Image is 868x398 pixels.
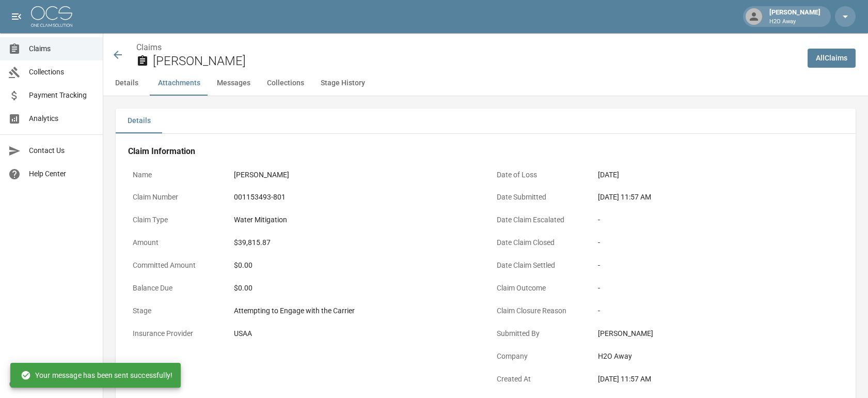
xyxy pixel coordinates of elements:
[136,41,799,54] nav: breadcrumb
[116,109,856,133] div: details tabs
[598,260,839,271] div: -
[234,237,475,248] div: $39,815.87
[234,260,475,271] div: $0.00
[598,283,839,294] div: -
[492,165,585,185] p: Date of Loss
[598,328,839,339] div: [PERSON_NAME]
[103,71,868,96] div: anchor tabs
[29,90,94,101] span: Payment Tracking
[29,113,94,124] span: Analytics
[598,305,839,316] div: -
[128,165,221,185] p: Name
[598,374,839,385] div: [DATE] 11:57 AM
[492,346,585,366] p: Company
[234,215,475,225] div: Water Mitigation
[128,210,221,230] p: Claim Type
[234,170,475,180] div: [PERSON_NAME]
[21,366,172,385] div: Your message has been sent successfully!
[765,7,825,26] div: [PERSON_NAME]
[598,351,839,362] div: H2O Away
[492,210,585,230] p: Date Claim Escalated
[492,233,585,253] p: Date Claim Closed
[6,6,27,27] button: open drawer
[492,301,585,321] p: Claim Closure Reason
[234,283,475,294] div: $0.00
[103,71,150,96] button: Details
[29,169,94,179] span: Help Center
[492,187,585,207] p: Date Submitted
[136,42,162,52] a: Claims
[598,237,839,248] div: -
[492,278,585,298] p: Claim Outcome
[128,146,843,157] h4: Claim Information
[116,109,162,133] button: Details
[153,54,799,69] h2: [PERSON_NAME]
[128,324,221,344] p: Insurance Provider
[234,328,475,339] div: USAA
[598,170,839,180] div: [DATE]
[29,67,94,78] span: Collections
[808,49,856,68] a: AllClaims
[128,233,221,253] p: Amount
[234,305,475,316] div: Attempting to Engage with the Carrier
[209,71,259,96] button: Messages
[492,369,585,389] p: Created At
[259,71,312,96] button: Collections
[492,324,585,344] p: Submitted By
[29,145,94,156] span: Contact Us
[29,43,94,54] span: Claims
[234,192,475,203] div: 001153493-801
[31,6,72,27] img: ocs-logo-white-transparent.png
[128,301,221,321] p: Stage
[769,18,820,26] p: H2O Away
[128,255,221,275] p: Committed Amount
[150,71,209,96] button: Attachments
[312,71,373,96] button: Stage History
[598,192,839,203] div: [DATE] 11:57 AM
[128,187,221,207] p: Claim Number
[128,278,221,298] p: Balance Due
[492,255,585,275] p: Date Claim Settled
[9,379,93,389] div: © 2025 One Claim Solution
[598,215,839,225] div: -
